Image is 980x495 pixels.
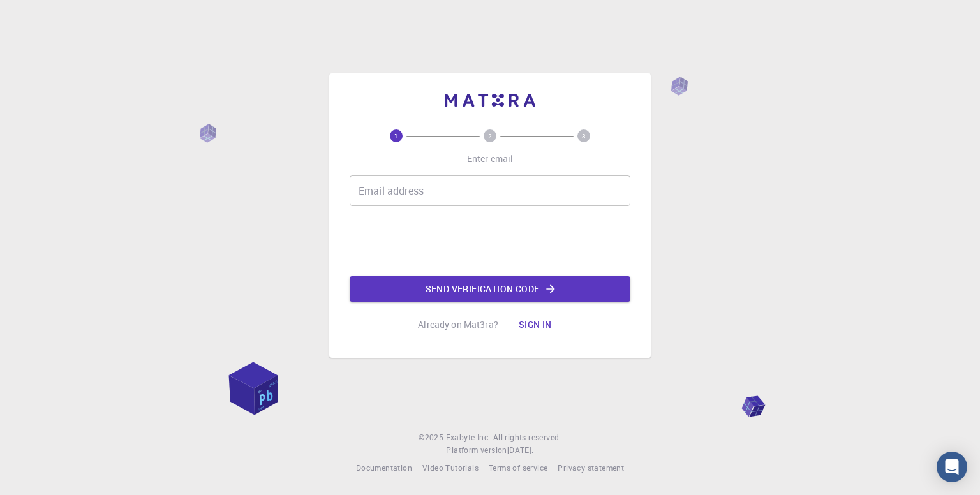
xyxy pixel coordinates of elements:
[422,462,479,475] a: Video Tutorials
[507,444,534,457] a: [DATE].
[493,431,561,444] span: All rights reserved.
[393,216,587,266] iframe: reCAPTCHA
[418,318,498,331] p: Already on Mat3ra?
[446,431,491,444] a: Exabyte Inc.
[446,444,507,457] span: Platform version
[558,462,624,473] span: Privacy statement
[446,432,491,442] span: Exabyte Inc.
[509,312,562,337] button: Sign in
[507,445,534,455] span: [DATE] .
[488,131,492,140] text: 2
[467,152,514,165] p: Enter email
[937,452,967,482] div: Open Intercom Messenger
[356,462,412,473] span: Documentation
[419,431,445,444] span: © 2025
[422,462,479,473] span: Video Tutorials
[489,462,547,475] a: Terms of service
[356,462,412,475] a: Documentation
[350,276,630,302] button: Send verification code
[394,131,398,140] text: 1
[582,131,586,140] text: 3
[489,462,547,473] span: Terms of service
[558,462,624,475] a: Privacy statement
